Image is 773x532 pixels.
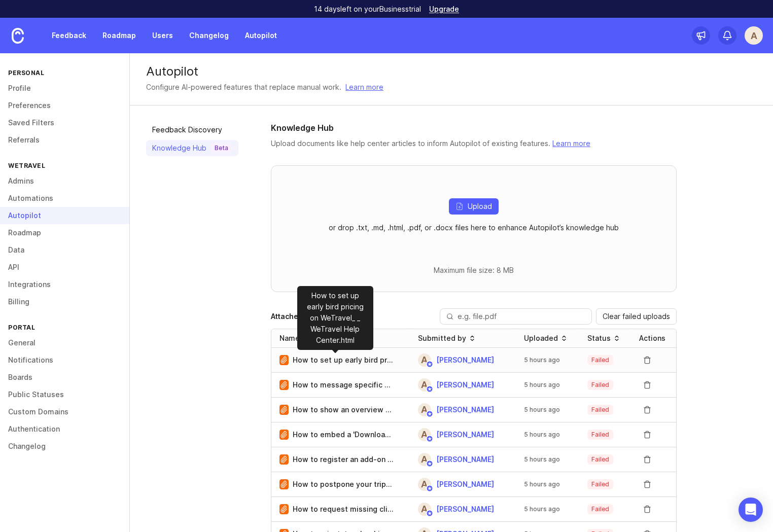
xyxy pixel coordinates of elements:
[434,265,514,275] p: Maximum file size: 8 MB
[436,480,494,488] span: [PERSON_NAME]
[418,403,502,416] a: A[PERSON_NAME]
[146,26,179,45] a: Users
[418,353,431,367] div: A
[293,430,394,440] p: How to embed a 'Download Brochure' button into your website_ _ WeTravel Help Center.html
[279,405,289,415] img: How to show an overview of your WeTravel trips on your website_ _ WeTravel Help Center.html
[639,352,655,368] button: Delete file
[739,498,763,522] div: Open Intercom Messenger
[596,308,677,325] button: Clear failed uploads
[639,451,655,468] button: Delete file
[436,356,494,364] span: [PERSON_NAME]
[152,143,232,153] div: Knowledge Hub
[591,356,609,364] p: Failed
[436,430,494,439] span: [PERSON_NAME]
[329,223,619,233] p: or drop .txt, .md, .html, .pdf, or .docx files here to enhance Autopilot’s knowledge hub
[293,405,394,415] p: How to show an overview of your WeTravel trips on your website_ _ WeTravel Help Center.html
[279,479,289,489] img: How to postpone your trip_ _ WeTravel Help Center.html
[639,501,655,517] button: Delete file
[297,286,373,350] div: How to set up early bird pricing on WeTravel_ _ WeTravel Help Center.html
[279,380,289,390] img: How to message specific participants at once_ _ WeTravel Help Center.html
[418,378,431,392] div: A
[418,403,431,416] div: A
[429,6,459,13] a: Upgrade
[418,353,502,367] a: A[PERSON_NAME]
[468,201,492,211] span: Upload
[426,361,433,368] img: member badge
[418,453,502,466] a: A[PERSON_NAME]
[591,505,609,513] p: Failed
[314,4,421,14] p: 14 days left on your Business trial
[215,144,228,152] p: Beta
[591,455,609,464] p: Failed
[639,476,655,492] button: Delete file
[458,311,585,322] input: e.g. file.pdf
[745,26,763,45] button: A
[436,405,494,414] span: [PERSON_NAME]
[293,380,394,390] p: How to message specific participants at once_ _ WeTravel Help Center.html
[426,410,433,418] img: member badge
[96,26,142,45] a: Roadmap
[271,122,334,134] h1: Knowledge Hub
[146,122,238,138] a: Feedback Discovery
[591,431,609,439] p: Failed
[639,333,665,343] div: Actions
[426,435,433,443] img: member badge
[436,380,494,389] span: [PERSON_NAME]
[552,139,590,148] a: Learn more
[436,455,494,464] span: [PERSON_NAME]
[639,402,655,418] button: Delete file
[418,428,431,441] div: A
[293,504,394,514] p: How to request missing client information_ _ WeTravel Help Center.html
[418,503,431,516] div: A
[426,510,433,517] img: member badge
[418,378,502,392] a: A[PERSON_NAME]
[591,381,609,389] p: Failed
[426,460,433,468] img: member badge
[418,428,502,441] a: A[PERSON_NAME]
[279,504,289,514] img: How to request missing client information_ _ WeTravel Help Center.html
[591,406,609,414] p: Failed
[46,26,92,45] a: Feedback
[271,138,590,149] p: Upload documents like help center articles to inform Autopilot of existing features.
[591,480,609,488] p: Failed
[418,503,502,516] a: A[PERSON_NAME]
[279,333,300,343] div: Name
[345,82,383,93] a: Learn more
[146,140,238,156] a: Knowledge HubBeta
[146,82,341,93] div: Configure AI-powered features that replace manual work.
[639,377,655,393] button: Delete file
[271,311,320,322] p: Attached files
[293,479,394,489] p: How to postpone your trip_ _ WeTravel Help Center.html
[418,453,431,466] div: A
[603,311,670,322] span: Clear failed uploads
[183,26,235,45] a: Changelog
[436,505,494,513] span: [PERSON_NAME]
[418,333,466,343] div: Submitted by
[279,355,289,365] img: How to set up early bird pricing on WeTravel_ _ WeTravel Help Center.html
[418,478,431,491] div: A
[426,385,433,393] img: member badge
[639,427,655,443] button: Delete file
[12,28,24,44] img: Canny Home
[293,454,394,465] p: How to register an add-on on behalf of your client_ _ WeTravel Help Center.html
[279,454,289,465] img: How to register an add-on on behalf of your client_ _ WeTravel Help Center.html
[279,430,289,440] img: How to embed a 'Download Brochure' button into your website_ _ WeTravel Help Center.html
[418,478,502,491] a: A[PERSON_NAME]
[293,355,394,365] p: How to set up early bird pricing on WeTravel_ _ WeTravel Help Center.html
[239,26,283,45] a: Autopilot
[524,333,558,343] div: Uploaded
[587,333,611,343] div: Status
[146,65,757,78] div: Autopilot
[449,198,499,215] button: Upload
[426,485,433,492] img: member badge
